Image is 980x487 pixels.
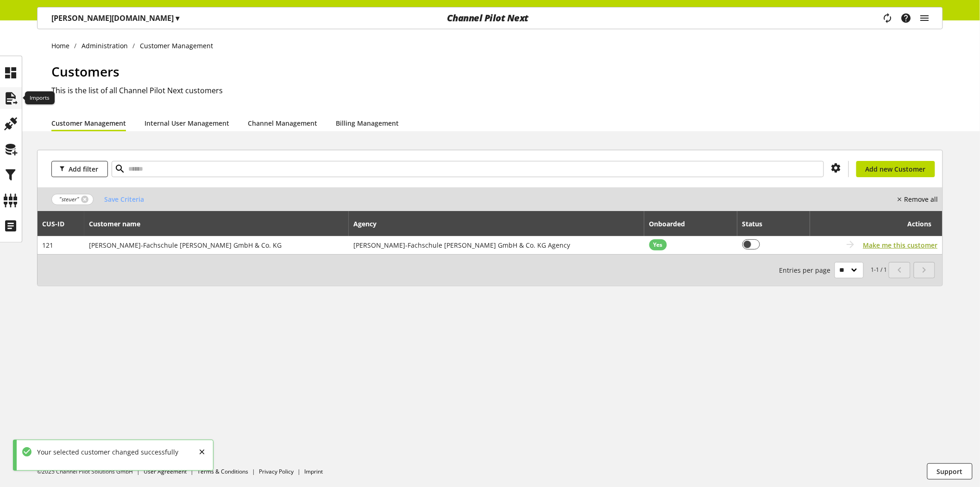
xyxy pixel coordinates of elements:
button: Support [927,463,973,480]
span: Add filter [69,164,98,174]
button: Save Criteria [97,191,151,207]
button: Make me this customer [863,240,938,250]
div: Customer name [89,219,150,229]
div: CUS-⁠ID [43,219,74,229]
a: Home [51,41,75,51]
nav: main navigation [37,7,943,29]
p: [PERSON_NAME][DOMAIN_NAME] [51,13,179,24]
div: Your selected customer changed successfully [32,447,178,457]
span: Customers [51,63,119,80]
a: Add new Customer [856,161,935,177]
div: Actions [815,214,931,233]
a: Privacy Policy [259,468,294,475]
div: Imports [25,92,55,105]
span: "steuer" [59,195,79,204]
span: Support [937,467,963,476]
li: ©2025 Channel Pilot Solutions GmbH [37,468,144,476]
div: Agency [353,219,386,229]
a: User Agreement [144,468,187,475]
span: Yes [653,241,663,249]
button: Add filter [51,161,108,177]
span: [PERSON_NAME]-Fachschule [PERSON_NAME] GmbH & Co. KG Agency [353,241,570,250]
a: Billing Management [336,118,399,128]
div: Onboarded [649,219,695,229]
small: 1-1 / 1 [779,262,887,278]
span: ▾ [176,13,179,23]
a: Customer Management [51,118,126,128]
nobr: Remove all [905,194,938,204]
span: 121 [43,241,54,250]
span: Add new Customer [866,164,926,174]
a: Internal User Management [144,118,229,128]
a: Channel Management [248,118,317,128]
span: [PERSON_NAME]-Fachschule [PERSON_NAME] GmbH & Co. KG [89,241,282,250]
a: Imprint [304,468,323,475]
span: Save Criteria [104,194,144,204]
span: Entries per page [779,265,835,275]
a: Terms & Conditions [197,468,248,475]
a: Administration [77,41,133,51]
div: Status [742,219,772,229]
h2: This is the list of all Channel Pilot Next customers [51,85,943,96]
